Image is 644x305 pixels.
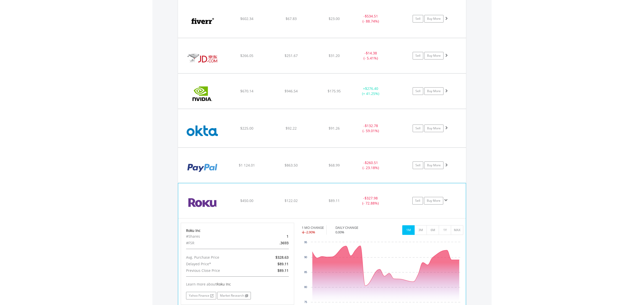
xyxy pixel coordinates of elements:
span: $68.99 [329,163,340,168]
a: Yahoo Finance [186,292,216,299]
div: Avg. Purchase Price [182,254,256,261]
text: 95 [304,241,307,244]
a: Buy More [424,87,444,95]
button: MAX [451,225,463,235]
a: Sell [413,15,423,23]
img: EQU.US.FVRR.png [180,6,224,36]
button: 1M [402,225,415,235]
div: 1 [256,233,292,240]
span: $1 124.01 [239,163,255,168]
span: $122.02 [285,198,298,203]
text: 75 [304,301,307,303]
button: 6M [427,225,439,235]
img: EQU.US.ROKU.png [181,190,224,217]
button: 1Y [439,225,451,235]
span: $92.22 [286,126,297,131]
div: .3693 [256,240,292,246]
div: DAILY CHANGE [335,225,376,230]
span: $328.63 [275,255,289,260]
span: $91.26 [329,126,340,131]
text: 80 [304,286,307,289]
span: $89.11 [277,268,289,273]
a: Sell [413,87,423,95]
a: Buy More [424,197,443,205]
img: EQU.US.PYPL.png [180,154,224,181]
div: #FSR [182,240,256,246]
div: - (- 5.41%) [352,51,390,61]
span: 0.00% [335,230,344,234]
span: $175.95 [328,89,341,93]
span: $670.14 [240,89,253,93]
a: Sell [412,197,423,205]
span: $276.40 [365,86,378,91]
div: + (+ 41.25%) [352,86,390,96]
div: Previous Close Price [182,267,256,274]
a: Sell [413,161,423,169]
span: $251.67 [285,53,298,58]
img: EQU.US.OKTA.png [180,115,224,146]
text: 85 [304,271,307,274]
span: $31.20 [329,53,340,58]
span: $863.50 [285,163,298,168]
span: $89.11 [277,261,289,266]
div: Learn more about [186,282,289,287]
span: $89.11 [329,198,340,203]
div: #Shares [182,233,256,240]
div: - (- 59.01%) [352,123,390,133]
span: $67.83 [286,16,297,21]
span: $534.51 [365,14,378,18]
text: 90 [304,256,307,259]
span: $602.34 [240,16,253,21]
a: Buy More [424,125,444,132]
div: - (- 23.18%) [352,160,390,170]
div: - (- 72.88%) [352,196,390,206]
span: $132.78 [365,123,378,128]
span: Roku Inc [216,282,231,287]
span: $260.51 [365,160,378,165]
img: EQU.US.JD.png [180,45,224,72]
a: Buy More [424,52,444,59]
a: Buy More [424,161,444,169]
div: 1 MO CHANGE [302,225,324,230]
div: - (- 88.74%) [352,14,390,24]
a: Sell [413,125,423,132]
a: Market Research [217,292,251,299]
span: -2.90% [305,230,315,234]
span: $327.98 [365,196,378,200]
div: Delayed Price* [182,261,256,267]
img: EQU.US.NVDA.png [180,80,224,107]
a: Buy More [424,15,444,23]
span: $946.54 [285,89,298,93]
span: $23.00 [329,16,340,21]
span: $266.05 [240,53,253,58]
span: $14.38 [366,51,377,55]
div: Roku Inc [186,228,289,233]
a: Sell [413,52,423,59]
span: $225.00 [240,126,253,131]
button: 3M [414,225,427,235]
span: $450.00 [240,198,253,203]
